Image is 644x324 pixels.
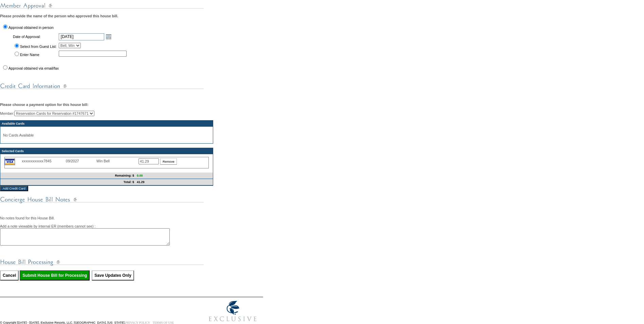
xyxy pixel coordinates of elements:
input: Save Updates Only [92,270,134,281]
td: Remaining: $ [0,173,135,179]
input: Submit House Bill for Processing [20,270,90,281]
label: Approval obtained via email/fax [8,66,59,70]
p: No Cards Available [3,133,210,137]
img: icon_cc_visa.gif [5,159,15,165]
td: 41.29 [135,179,213,185]
div: xxxxxxxxxxxx7845 [22,159,66,163]
label: Approval obtained in person [8,25,54,30]
input: Remove [160,158,177,165]
div: Win Bell [96,159,130,163]
td: 0.00 [135,173,213,179]
td: Total: $ [0,179,135,185]
label: Enter Name [20,53,39,57]
a: Open the calendar popup. [105,33,112,40]
td: Available Cards [0,121,213,127]
div: 09/2027 [66,159,96,163]
td: Selected Cards [0,148,213,154]
td: Date of Approval: [12,32,57,41]
label: Select from Guest List: [20,44,57,49]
